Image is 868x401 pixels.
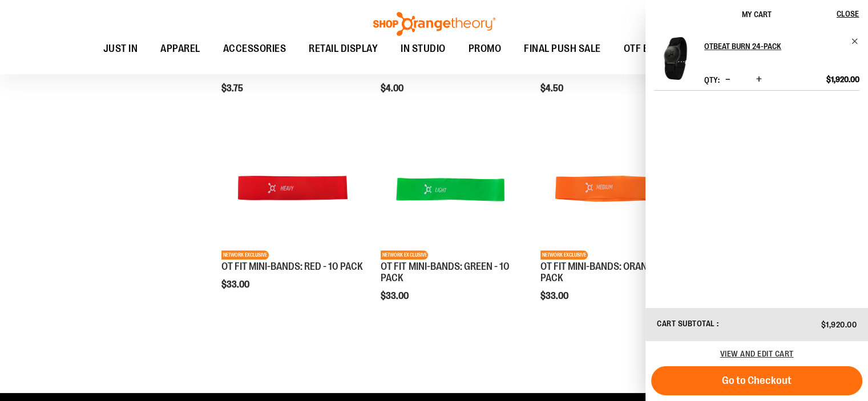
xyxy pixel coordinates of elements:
span: NETWORK EXCLUSIVE [381,250,428,260]
span: $33.00 [221,280,251,290]
button: Increase product quantity [753,74,765,86]
span: IN STUDIO [401,36,446,62]
a: Product image for OT FIT MINI-BANDS: RED - 10 PACKNETWORK EXCLUSIVE [221,118,364,261]
span: $1,920.00 [821,320,857,329]
img: Product image for OT FIT MINI-BANDS: GREEN - 10 PACK [381,118,523,260]
span: APPAREL [160,36,200,62]
span: $3.75 [221,83,245,94]
img: OTbeat Burn 24-pack [654,37,697,80]
h2: OTbeat Burn 24-pack [704,37,844,55]
a: FINAL PUSH SALE [512,36,612,62]
a: Remove item [851,37,859,46]
a: View and edit cart [720,349,794,358]
a: OTBEAT BURN REPLACEMENT BAND - SMALL [221,54,344,76]
div: product [216,112,369,319]
li: Product [654,37,859,91]
span: NETWORK EXCLUSIVE [540,250,588,260]
span: OTF BY YOU [624,36,676,62]
button: Go to Checkout [651,366,862,395]
a: OTF BY YOU [612,36,687,62]
span: JUST IN [103,36,138,62]
a: OT FIT MINI-BANDS: GREEN - 10 PACK [381,261,509,283]
a: JUST IN [92,36,150,62]
span: Close [837,9,859,18]
img: Shop Orangetheory [372,12,497,36]
a: OT FIT MINI-BANDS: ORANGE - 10 PACK [540,261,676,283]
a: ACCESSORIES [212,36,298,62]
button: Decrease product quantity [722,74,733,86]
div: product [375,112,528,330]
a: Product image for OT FIT MINI-BANDS: ORANGE - 10 PACKNETWORK EXCLUSIVE [540,118,683,261]
a: OTBEAT BURN REPLACEMENT BAND - MEDIUM [381,54,503,76]
span: $1,920.00 [826,74,859,84]
span: NETWORK EXCLUSIVE [221,250,269,260]
a: OTbeat Burn 24-pack [654,37,697,87]
label: Qty [704,75,720,84]
a: APPAREL [149,36,212,62]
a: Product image for OT FIT MINI-BANDS: GREEN - 10 PACKNETWORK EXCLUSIVE [381,118,523,261]
span: My Cart [742,10,772,19]
span: $4.00 [381,83,405,94]
span: PROMO [469,36,502,62]
span: ACCESSORIES [223,36,286,62]
a: IN STUDIO [389,36,457,62]
span: FINAL PUSH SALE [524,36,601,62]
a: OTbeat Burn 24-pack [704,37,859,55]
a: OTBEAT BURN REPLACEMENT BAND - LARGE [540,54,663,76]
span: $33.00 [540,291,570,301]
a: PROMO [457,36,513,62]
span: $4.50 [540,83,565,94]
div: product [535,112,688,330]
a: RETAIL DISPLAY [297,36,389,62]
a: OT FIT MINI-BANDS: RED - 10 PACK [221,261,363,272]
span: Cart Subtotal [657,319,715,328]
span: RETAIL DISPLAY [309,36,378,62]
span: Go to Checkout [722,374,792,387]
img: Product image for OT FIT MINI-BANDS: RED - 10 PACK [221,118,364,260]
span: $33.00 [381,291,410,301]
img: Product image for OT FIT MINI-BANDS: ORANGE - 10 PACK [540,118,683,260]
